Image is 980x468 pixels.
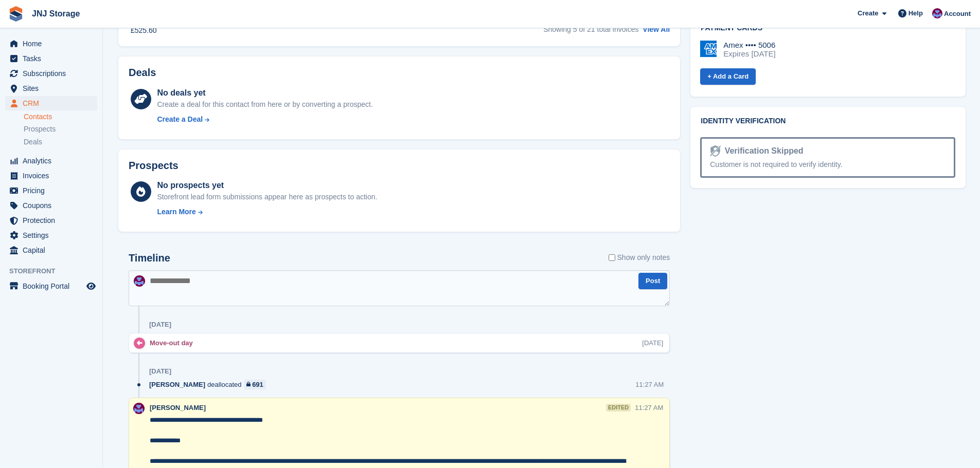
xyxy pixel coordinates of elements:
[5,228,97,242] a: menu
[8,6,24,22] img: stora-icon-8386f47178a22dfd0bd8f6a31ec36ba5ce8667c1dd55bd0f319d3a0aa187defe.svg
[23,228,84,242] span: Settings
[23,66,84,81] span: Subscriptions
[5,213,97,228] a: menu
[700,41,717,57] img: Amex Logo
[710,145,720,157] img: Identity Verification Ready
[5,81,97,96] a: menu
[638,273,667,290] button: Post
[643,25,670,33] a: View All
[5,66,97,81] a: menu
[908,8,923,18] span: Help
[24,137,42,147] span: Deals
[23,51,84,66] span: Tasks
[24,112,97,122] a: Contacts
[150,404,206,411] span: [PERSON_NAME]
[710,159,946,170] div: Customer is not required to verify identity.
[252,380,263,389] div: 691
[635,380,664,389] div: 11:27 AM
[23,213,84,228] span: Protection
[129,160,179,172] h2: Prospects
[5,36,97,51] a: menu
[23,243,84,257] span: Capital
[858,8,878,18] span: Create
[23,198,84,213] span: Coupons
[157,99,372,110] div: Create a deal for this contact from here or by converting a prospect.
[23,169,84,183] span: Invoices
[721,145,804,157] div: Verification Skipped
[244,380,266,389] a: 691
[24,124,97,135] a: Prospects
[157,114,203,125] div: Create a Deal
[701,24,955,32] h2: Payment cards
[23,81,84,96] span: Sites
[944,9,971,19] span: Account
[5,96,97,110] a: menu
[134,275,145,287] img: Jonathan Scrase
[157,207,195,217] div: Learn More
[5,51,97,66] a: menu
[23,279,84,293] span: Booking Portal
[149,380,205,389] span: [PERSON_NAME]
[609,252,615,263] input: Show only notes
[24,124,56,134] span: Prospects
[23,154,84,168] span: Analytics
[5,183,97,198] a: menu
[23,183,84,198] span: Pricing
[131,25,157,36] div: £525.60
[157,87,372,99] div: No deals yet
[723,49,775,59] div: Expires [DATE]
[642,338,663,348] div: [DATE]
[543,25,638,33] span: Showing 5 of 21 total invoices
[606,404,631,411] div: edited
[28,5,84,22] a: JNJ Storage
[149,321,171,329] div: [DATE]
[24,137,97,147] a: Deals
[723,41,775,50] div: Amex •••• 5006
[149,367,171,376] div: [DATE]
[700,68,756,85] a: + Add a Card
[157,114,372,125] a: Create a Deal
[5,154,97,168] a: menu
[133,403,145,414] img: Jonathan Scrase
[9,266,102,276] span: Storefront
[5,243,97,257] a: menu
[701,117,955,125] h2: Identity verification
[150,338,198,348] div: Move-out day
[129,67,156,79] h2: Deals
[149,380,271,389] div: deallocated
[157,207,377,217] a: Learn More
[635,403,663,413] div: 11:27 AM
[609,252,670,263] label: Show only notes
[5,279,97,293] a: menu
[932,8,942,18] img: Jonathan Scrase
[23,36,84,51] span: Home
[5,198,97,213] a: menu
[157,192,377,202] div: Storefront lead form submissions appear here as prospects to action.
[157,179,377,192] div: No prospects yet
[23,96,84,110] span: CRM
[85,280,97,292] a: Preview store
[5,169,97,183] a: menu
[129,252,170,264] h2: Timeline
